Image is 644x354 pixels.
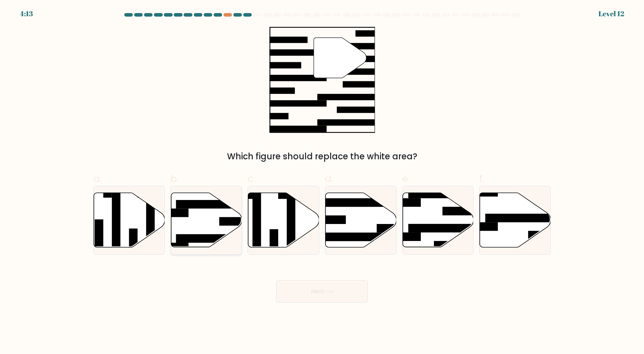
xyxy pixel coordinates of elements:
span: e. [402,172,410,185]
span: c. [248,172,255,185]
span: a. [93,172,102,185]
g: " [314,38,366,78]
div: 4:13 [20,8,33,19]
span: b. [171,172,179,185]
button: Next [276,280,368,303]
span: d. [325,172,333,185]
div: Level 12 [598,8,624,19]
div: Which figure should replace the white area? [97,150,547,163]
span: f. [479,172,484,185]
